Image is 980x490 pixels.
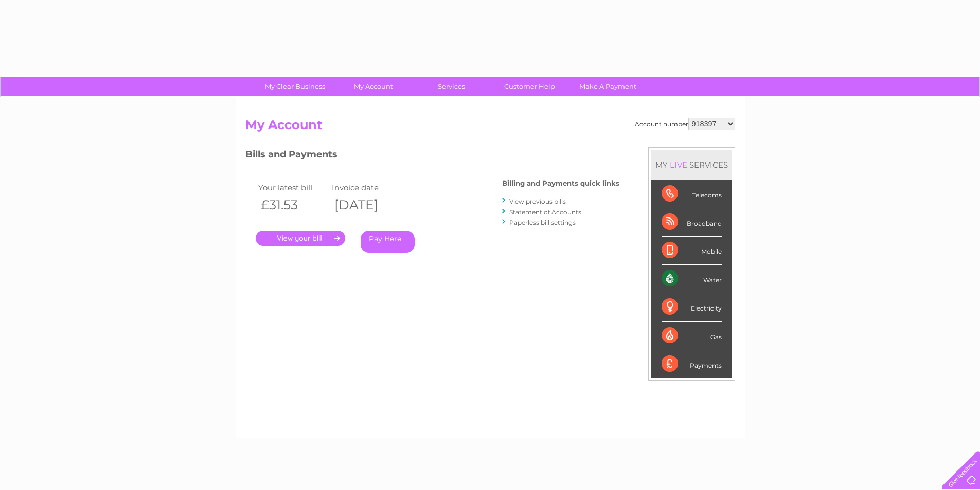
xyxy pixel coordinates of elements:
[253,77,337,96] a: My Clear Business
[635,118,735,130] div: Account number
[409,77,494,96] a: Services
[329,180,403,194] td: Invoice date
[245,147,619,165] h3: Bills and Payments
[662,180,722,208] div: Telecoms
[662,350,722,378] div: Payments
[245,118,735,137] h2: My Account
[509,208,581,216] a: Statement of Accounts
[662,322,722,350] div: Gas
[509,219,576,226] a: Paperless bill settings
[662,293,722,321] div: Electricity
[651,150,732,179] div: MY SERVICES
[361,231,415,253] a: Pay Here
[331,77,416,96] a: My Account
[662,265,722,293] div: Water
[509,197,566,205] a: View previous bills
[668,160,689,170] div: LIVE
[662,208,722,237] div: Broadband
[256,231,345,246] a: .
[502,179,619,187] h4: Billing and Payments quick links
[662,237,722,265] div: Mobile
[256,194,330,215] th: £31.53
[487,77,572,96] a: Customer Help
[256,180,330,194] td: Your latest bill
[329,194,403,215] th: [DATE]
[565,77,650,96] a: Make A Payment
